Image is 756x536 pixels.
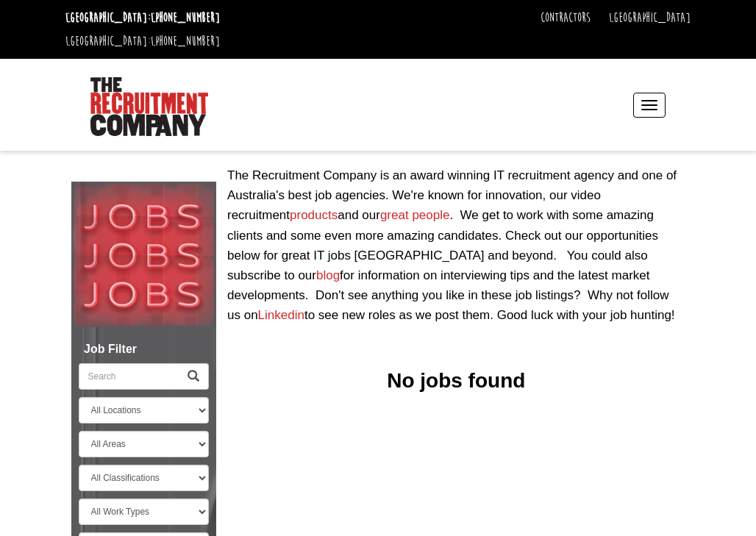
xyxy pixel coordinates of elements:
a: Contractors [541,10,591,26]
li: [GEOGRAPHIC_DATA]: [62,6,224,29]
a: [GEOGRAPHIC_DATA] [609,10,691,26]
a: great people [380,208,450,222]
a: products [290,208,338,222]
img: The Recruitment Company [90,77,208,136]
li: [GEOGRAPHIC_DATA]: [62,29,224,53]
h5: Job Filter [79,343,210,356]
a: [PHONE_NUMBER] [151,33,220,49]
p: The Recruitment Company is an award winning IT recruitment agency and one of Australia's best job... [227,165,685,326]
a: blog [316,268,340,282]
h3: No jobs found [227,370,685,393]
a: Linkedin [258,308,304,322]
a: [PHONE_NUMBER] [151,10,220,26]
img: Jobs, Jobs, Jobs [71,182,217,327]
input: Search [79,363,179,390]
